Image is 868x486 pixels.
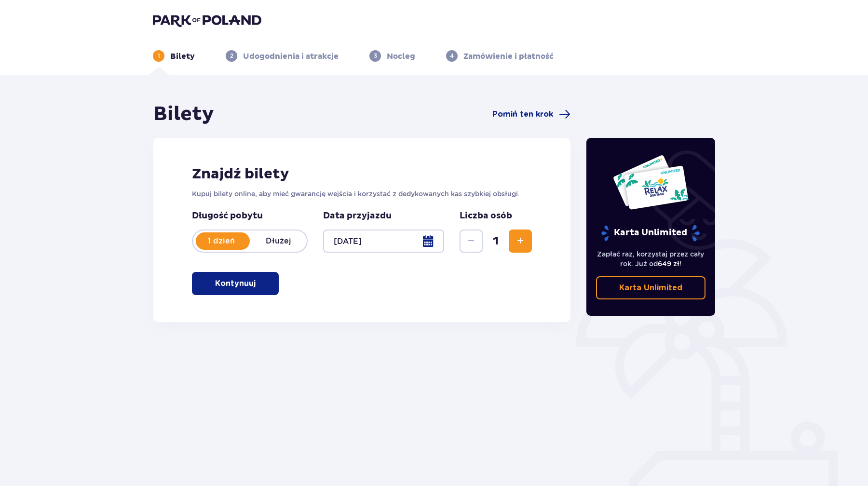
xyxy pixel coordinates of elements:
p: Kontynuuj [215,278,256,289]
span: Pomiń ten krok [492,109,553,120]
h2: Znajdź bilety [192,165,532,183]
p: 4 [450,52,454,60]
p: 3 [374,52,377,60]
p: Dłużej [250,236,307,246]
p: 1 [158,52,160,60]
button: Zmniejsz [460,229,483,253]
p: 1 dzień [193,236,250,246]
p: Kupuj bilety online, aby mieć gwarancję wejścia i korzystać z dedykowanych kas szybkiej obsługi. [192,189,532,199]
div: 2Udogodnienia i atrakcje [226,50,339,62]
p: Udogodnienia i atrakcje [243,51,339,62]
p: Liczba osób [460,210,512,222]
img: Dwie karty całoroczne do Suntago z napisem 'UNLIMITED RELAX', na białym tle z tropikalnymi liśćmi... [612,154,689,210]
img: Park of Poland logo [153,13,261,27]
h1: Bilety [153,102,214,126]
p: Data przyjazdu [323,210,392,222]
p: Długość pobytu [192,210,308,222]
p: Karta Unlimited [619,283,682,293]
p: Karta Unlimited [600,225,701,242]
span: 1 [485,234,507,248]
a: Pomiń ten krok [492,108,570,120]
div: 3Nocleg [369,50,415,62]
span: 649 zł [658,260,679,268]
div: 1Bilety [153,50,195,62]
div: 4Zamówienie i płatność [446,50,554,62]
p: Zamówienie i płatność [463,51,554,62]
button: Zwiększ [509,229,532,253]
p: Bilety [170,51,195,62]
a: Karta Unlimited [596,276,706,299]
p: Nocleg [387,51,415,62]
button: Kontynuuj [192,272,279,295]
p: 2 [230,52,233,60]
p: Zapłać raz, korzystaj przez cały rok. Już od ! [596,249,706,269]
